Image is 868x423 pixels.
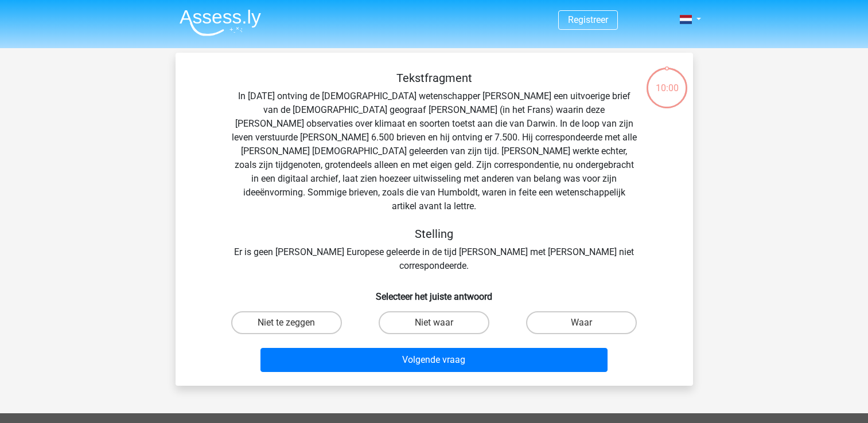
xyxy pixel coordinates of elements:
label: Waar [526,311,637,334]
img: Assessly [180,9,261,36]
h5: Tekstfragment [231,71,638,85]
div: In [DATE] ontving de [DEMOGRAPHIC_DATA] wetenschapper [PERSON_NAME] een uitvoerige brief van de [... [194,71,675,273]
label: Niet waar [379,311,489,334]
div: 10:00 [645,66,688,95]
button: Volgende vraag [260,348,608,372]
a: Registreer [568,14,608,25]
h6: Selecteer het juiste antwoord [194,282,675,302]
label: Niet te zeggen [231,311,342,334]
h5: Stelling [231,227,638,241]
